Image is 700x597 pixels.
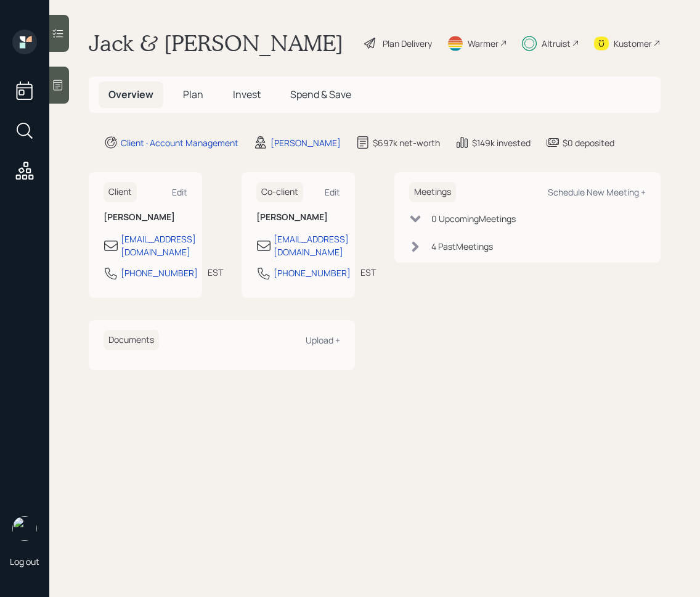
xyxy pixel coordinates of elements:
[431,212,516,225] div: 0 Upcoming Meeting s
[256,182,303,202] h6: Co-client
[104,212,187,223] h6: [PERSON_NAME]
[256,212,340,223] h6: [PERSON_NAME]
[383,37,432,50] div: Plan Delivery
[290,88,351,101] span: Spend & Save
[542,37,571,50] div: Altruist
[108,88,153,101] span: Overview
[121,233,196,258] div: [EMAIL_ADDRESS][DOMAIN_NAME]
[325,186,340,198] div: Edit
[89,30,343,57] h1: Jack & [PERSON_NAME]
[271,136,341,149] div: [PERSON_NAME]
[208,266,223,279] div: EST
[614,37,652,50] div: Kustomer
[12,516,37,541] img: retirable_logo.png
[409,182,456,202] h6: Meetings
[233,88,261,101] span: Invest
[183,88,203,101] span: Plan
[431,240,493,253] div: 4 Past Meeting s
[274,233,349,258] div: [EMAIL_ADDRESS][DOMAIN_NAME]
[104,182,137,202] h6: Client
[373,136,440,149] div: $697k net-worth
[360,266,376,279] div: EST
[274,266,351,279] div: [PHONE_NUMBER]
[563,136,614,149] div: $0 deposited
[468,37,499,50] div: Warmer
[10,556,39,567] div: Log out
[104,330,159,350] h6: Documents
[121,266,198,279] div: [PHONE_NUMBER]
[548,186,646,198] div: Schedule New Meeting +
[472,136,531,149] div: $149k invested
[172,186,187,198] div: Edit
[306,334,340,346] div: Upload +
[121,136,238,149] div: Client · Account Management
